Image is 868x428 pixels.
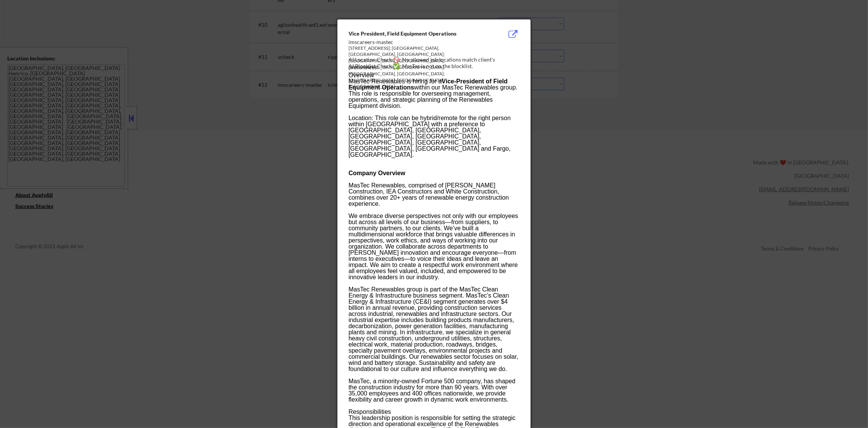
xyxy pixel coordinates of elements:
[349,286,519,372] p: MasTec Renewables group is part of the MasTec Clean Energy & Infrastructure business segment. Mas...
[349,62,523,70] div: AI Blocklist Check ✅: MasTec is not on the blocklist.
[349,38,481,46] div: imscareers-mastec
[349,409,519,415] h2: Responsibilities
[349,378,519,403] p: MasTec, a minority-owned Fortune 500 company, has shaped the construction industry for more than ...
[349,115,519,158] p: Location: This role can be hybrid/remote for the right person within [GEOGRAPHIC_DATA] with a pre...
[349,78,519,109] p: MasTec Renewables is hiring for a within our MasTec Renewables group. This role is responsible fo...
[349,30,481,37] div: Vice President, Field Equipment Operations
[349,182,519,207] p: MasTec Renewables, comprised of [PERSON_NAME] Construction, IEA Constructors and White Constructi...
[349,213,519,280] p: We embrace diverse perspectives not only with our employees but across all levels of our business...
[349,45,481,90] div: [STREET_ADDRESS]; [GEOGRAPHIC_DATA], [GEOGRAPHIC_DATA], [GEOGRAPHIC_DATA]; [GEOGRAPHIC_DATA], [GE...
[349,170,406,176] strong: Company Overview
